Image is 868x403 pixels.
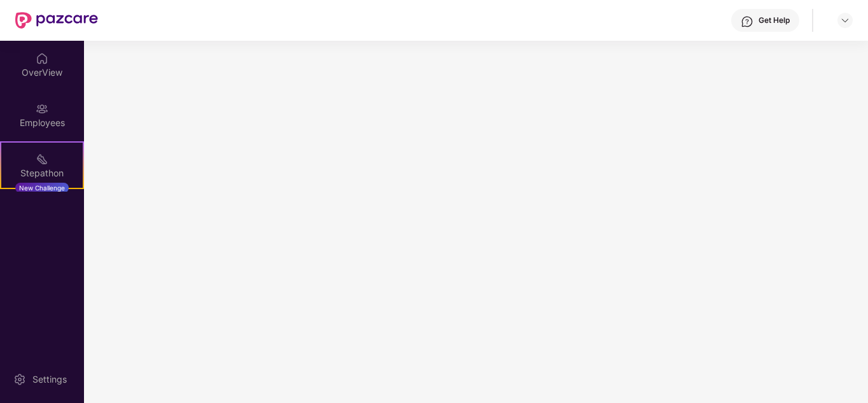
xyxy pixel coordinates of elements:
[29,373,71,386] div: Settings
[759,15,790,25] div: Get Help
[36,103,48,115] img: svg+xml;base64,PHN2ZyBpZD0iRW1wbG95ZWVzIiB4bWxucz0iaHR0cDovL3d3dy53My5vcmcvMjAwMC9zdmciIHdpZHRoPS...
[15,12,98,29] img: New Pazcare Logo
[1,167,83,180] div: Stepathon
[13,373,26,386] img: svg+xml;base64,PHN2ZyBpZD0iU2V0dGluZy0yMHgyMCIgeG1sbnM9Imh0dHA6Ly93d3cudzMub3JnLzIwMDAvc3ZnIiB3aW...
[840,15,850,25] img: svg+xml;base64,PHN2ZyBpZD0iRHJvcGRvd24tMzJ4MzIiIHhtbG5zPSJodHRwOi8vd3d3LnczLm9yZy8yMDAwL3N2ZyIgd2...
[36,52,48,65] img: svg+xml;base64,PHN2ZyBpZD0iSG9tZSIgeG1sbnM9Imh0dHA6Ly93d3cudzMub3JnLzIwMDAvc3ZnIiB3aWR0aD0iMjAiIG...
[741,15,753,28] img: svg+xml;base64,PHN2ZyBpZD0iSGVscC0zMngzMiIgeG1sbnM9Imh0dHA6Ly93d3cudzMub3JnLzIwMDAvc3ZnIiB3aWR0aD...
[15,183,69,193] div: New Challenge
[36,153,48,166] img: svg+xml;base64,PHN2ZyB4bWxucz0iaHR0cDovL3d3dy53My5vcmcvMjAwMC9zdmciIHdpZHRoPSIyMSIgaGVpZ2h0PSIyMC...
